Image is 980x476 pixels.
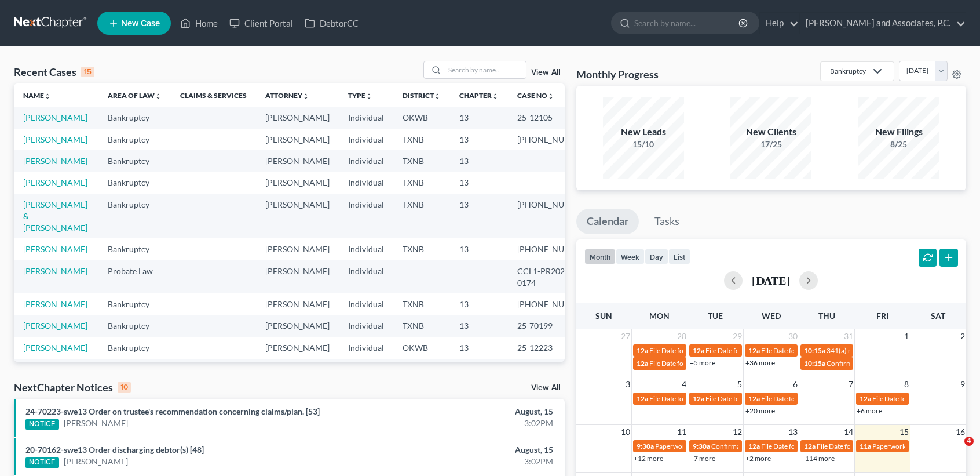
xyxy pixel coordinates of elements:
[745,454,771,463] a: +2 more
[339,150,393,172] td: Individual
[711,442,904,450] span: Confirmation hearing for [PERSON_NAME] & [PERSON_NAME]
[339,107,393,128] td: Individual
[393,315,450,337] td: TXNB
[708,311,723,321] span: Tue
[385,444,553,456] div: August, 15
[339,293,393,315] td: Individual
[676,425,688,439] span: 11
[256,129,339,150] td: [PERSON_NAME]
[748,346,760,355] span: 12a
[108,91,162,100] a: Area of Lawunfold_more
[23,177,87,187] a: [PERSON_NAME]
[339,129,393,150] td: Individual
[508,315,598,337] td: 25-70199
[693,346,704,355] span: 12a
[98,260,171,293] td: Probate Law
[81,67,94,77] div: 15
[450,107,508,128] td: 13
[531,68,560,77] a: View All
[393,293,450,315] td: TXNB
[843,329,854,343] span: 31
[98,337,171,358] td: Bankruptcy
[752,274,790,286] h2: [DATE]
[25,445,204,455] a: 20-70162-swe13 Order discharging debtor(s) [48]
[761,346,854,355] span: File Date for [PERSON_NAME]
[620,425,631,439] span: 10
[403,91,441,100] a: Districtunfold_more
[339,337,393,358] td: Individual
[393,150,450,172] td: TXNB
[155,93,162,100] i: unfold_more
[302,93,309,100] i: unfold_more
[761,394,915,403] span: File Date for [PERSON_NAME] & [PERSON_NAME]
[256,293,339,315] td: [PERSON_NAME]
[256,194,339,238] td: [PERSON_NAME]
[517,91,554,100] a: Case Nounfold_more
[730,139,811,150] div: 17/25
[634,12,740,34] input: Search by name...
[637,346,648,355] span: 12a
[23,135,87,144] a: [PERSON_NAME]
[64,417,128,429] a: [PERSON_NAME]
[787,329,799,343] span: 30
[64,456,128,467] a: [PERSON_NAME]
[256,337,339,358] td: [PERSON_NAME]
[649,394,742,403] span: File Date for [PERSON_NAME]
[959,377,966,391] span: 9
[450,150,508,172] td: 13
[616,249,645,264] button: week
[576,209,639,234] a: Calendar
[584,249,616,264] button: month
[450,337,508,358] td: 13
[385,456,553,467] div: 3:02PM
[732,329,743,343] span: 29
[804,442,816,450] span: 12a
[508,194,598,238] td: [PHONE_NUMBER]
[256,359,339,380] td: [PERSON_NAME]
[365,93,372,100] i: unfold_more
[644,209,690,234] a: Tasks
[256,260,339,293] td: [PERSON_NAME]
[385,417,553,429] div: 3:02PM
[857,406,882,415] a: +6 more
[25,457,59,468] div: NOTICE
[748,442,760,450] span: 12a
[787,425,799,439] span: 13
[256,150,339,172] td: [PERSON_NAME]
[393,359,450,380] td: TXNB
[959,329,966,343] span: 2
[98,129,171,150] td: Bankruptcy
[931,311,945,321] span: Sat
[508,293,598,315] td: [PHONE_NUMBER]
[450,194,508,238] td: 13
[843,425,854,439] span: 14
[800,13,966,34] a: [PERSON_NAME] and Associates, P.C.
[450,129,508,150] td: 13
[25,406,320,416] a: 24-70223-swe13 Order on trustee's recommendation concerning claims/plan. [53]
[847,377,854,391] span: 7
[860,442,871,450] span: 11a
[624,377,631,391] span: 3
[668,249,690,264] button: list
[256,172,339,194] td: [PERSON_NAME]
[508,359,598,380] td: 22-70155-swe-13
[508,238,598,260] td: [PHONE_NUMBER]
[508,260,598,293] td: CCL1-PR2025-0174
[393,172,450,194] td: TXNB
[745,358,775,367] a: +36 more
[450,238,508,260] td: 13
[732,425,743,439] span: 12
[14,65,94,79] div: Recent Cases
[792,377,799,391] span: 6
[830,66,866,76] div: Bankruptcy
[748,394,760,403] span: 12a
[23,112,87,122] a: [PERSON_NAME]
[393,107,450,128] td: OKWB
[705,346,798,355] span: File Date for [PERSON_NAME]
[393,238,450,260] td: TXNB
[450,315,508,337] td: 13
[858,139,939,150] div: 8/25
[339,172,393,194] td: Individual
[649,359,803,368] span: File Date for [PERSON_NAME] & [PERSON_NAME]
[761,442,854,450] span: File Date for [PERSON_NAME]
